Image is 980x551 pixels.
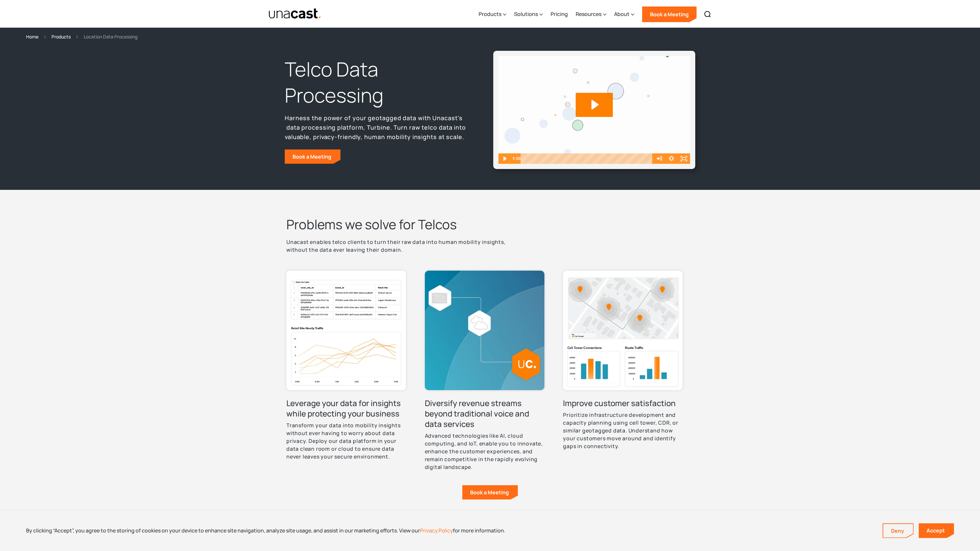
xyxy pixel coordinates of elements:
img: Cell Tower Connections and Route Traffic graph [563,271,683,390]
a: Book a Meeting [462,485,518,500]
div: Location Data Processing [84,33,137,40]
a: Products [51,33,71,40]
a: Book a Meeting [285,149,340,164]
img: Retail Site Traffic and Retail Site Hourly Traffic graph [286,271,406,390]
button: Play Video [498,153,511,164]
div: About [614,10,629,18]
h2: Problems we solve for Telcos [286,216,694,233]
a: Book a Meeting [642,7,697,22]
div: Resources [576,10,601,18]
h3: Diversify revenue streams beyond traditional voice and data services [425,398,544,429]
button: Play Video: Unacast_Scale_Final [576,93,613,117]
p: Unacast enables telco clients to turn their raw data into human mobility insights, without the da... [286,238,516,254]
h3: Leverage your data for insights while protecting your business [286,398,406,419]
div: Resources [576,1,606,28]
p: Transform your data into mobility insights without ever having to worry about data privacy. Deplo... [286,421,406,460]
button: Mute [653,153,665,164]
a: Privacy Policy [420,527,453,534]
img: Unacast text logo [268,8,322,20]
div: Products [479,1,506,28]
a: Accept [919,523,954,538]
button: Fullscreen [678,153,690,164]
a: Deny [883,524,913,538]
div: Products [479,10,501,18]
p: Advanced technologies like AI, cloud computing, and IoT, enable you to innovate, enhance the cust... [425,432,544,471]
div: By clicking “Accept”, you agree to the storing of cookies on your device to enhance site navigati... [26,527,505,534]
a: home [268,8,322,20]
div: About [614,1,634,28]
a: Pricing [551,1,568,28]
a: Home [26,33,38,40]
img: Video Thumbnail [498,56,690,164]
img: Diversify revenue streams [425,271,544,390]
div: Solutions [514,10,538,18]
p: Harness the power of your geotagged data with Unacast's data processing platform, Turbine. Turn r... [285,113,469,141]
p: Prioritize infrastructure development and capacity planning using cell tower, CDR, or similar geo... [563,411,683,450]
h3: Improve customer satisfaction [563,398,676,408]
div: Playbar [525,153,650,164]
h1: Telco Data Processing [285,56,469,108]
img: Search icon [704,10,712,18]
button: Show settings menu [665,153,678,164]
div: Solutions [514,1,543,28]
